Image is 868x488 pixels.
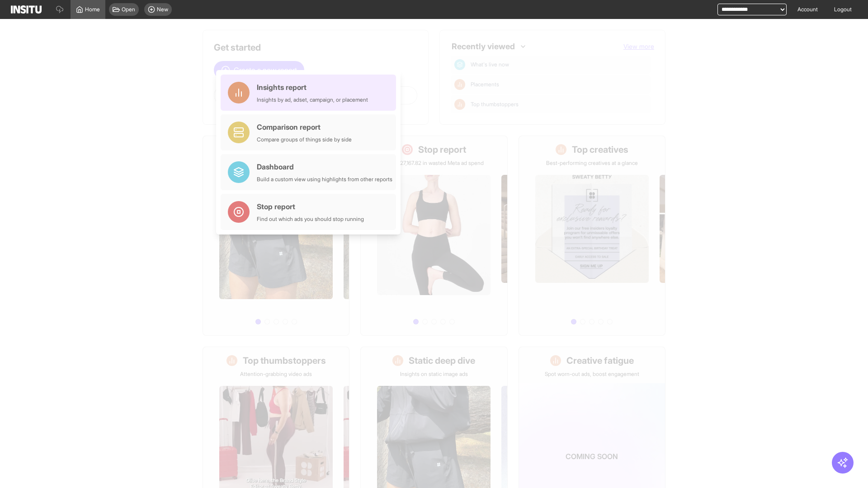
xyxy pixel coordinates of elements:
[257,161,392,172] div: Dashboard
[257,82,368,93] div: Insights report
[257,176,392,183] div: Build a custom view using highlights from other reports
[257,136,352,143] div: Compare groups of things side by side
[11,5,42,14] img: Logo
[122,6,135,13] span: Open
[85,6,100,13] span: Home
[257,201,364,212] div: Stop report
[157,6,168,13] span: New
[257,216,364,223] div: Find out which ads you should stop running
[257,96,368,103] div: Insights by ad, adset, campaign, or placement
[257,122,352,132] div: Comparison report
